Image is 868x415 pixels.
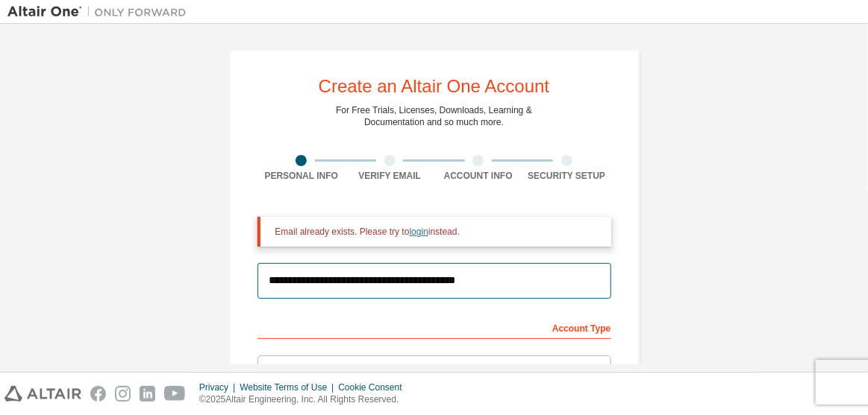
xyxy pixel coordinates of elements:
a: login [410,226,428,237]
div: Email already exists. Please try to instead. [275,226,599,238]
div: Website Terms of Use [240,381,338,393]
img: linkedin.svg [140,386,155,402]
div: Verify Email [346,170,434,182]
img: Altair One [7,4,194,19]
div: Account Type [257,315,611,339]
img: instagram.svg [115,386,131,402]
img: altair_logo.svg [4,386,81,402]
div: Account Info [434,170,523,182]
img: youtube.svg [164,386,186,402]
div: Personal Info [257,170,346,182]
div: Create an Altair One Account [319,77,550,95]
div: Privacy [199,381,240,393]
img: facebook.svg [90,386,106,402]
div: Cookie Consent [338,381,410,393]
p: © 2025 Altair Engineering, Inc. All Rights Reserved. [199,393,411,406]
div: For Free Trials, Licenses, Downloads, Learning & Documentation and so much more. [336,104,532,128]
div: Security Setup [522,170,611,182]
